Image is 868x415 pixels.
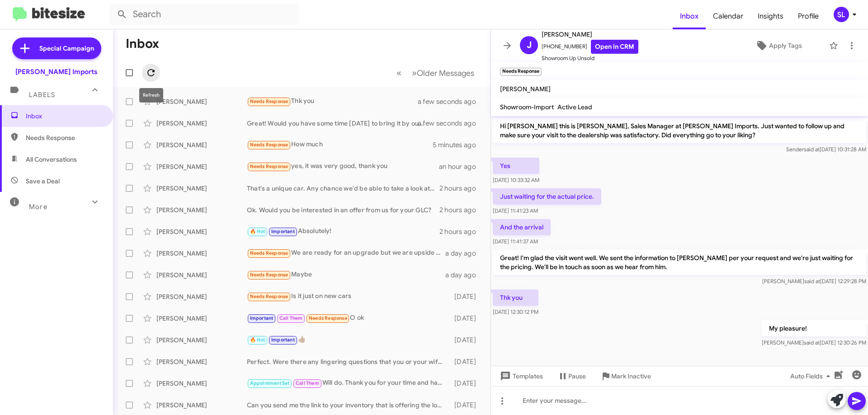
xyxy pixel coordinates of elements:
[791,3,826,29] a: Profile
[611,368,651,384] span: Mark Inactive
[156,162,247,171] div: [PERSON_NAME]
[156,205,247,214] div: [PERSON_NAME]
[500,85,551,93] span: [PERSON_NAME]
[433,140,483,149] div: 5 minutes ago
[247,248,445,258] div: We are ready for an upgrade but we are upside down.
[247,184,439,193] div: That's a unique car. Any chance we'd be able to take a look at it in person so I can offer you a ...
[109,4,299,25] input: Search
[250,315,274,321] span: Important
[156,336,247,345] div: [PERSON_NAME]
[493,158,539,174] p: Yes
[250,337,265,343] span: 🔥 Hot
[39,44,94,53] span: Special Campaign
[247,205,439,214] div: Ok. Would you be interested in an offer from us for your GLC?
[391,64,407,82] button: Previous
[296,380,319,386] span: Call Them
[417,68,474,78] span: Older Messages
[445,270,483,280] div: a day ago
[271,228,295,234] span: Important
[26,112,103,121] span: Inbox
[450,314,483,323] div: [DATE]
[156,401,247,410] div: [PERSON_NAME]
[392,64,480,82] nav: Page navigation example
[450,357,483,366] div: [DATE]
[279,315,303,321] span: Call Them
[498,368,543,384] span: Templates
[439,162,483,171] div: an hour ago
[156,227,247,236] div: [PERSON_NAME]
[12,37,101,59] a: Special Campaign
[762,339,866,346] span: [PERSON_NAME] [DATE] 12:30:26 PM
[309,315,347,321] span: Needs Response
[396,67,401,79] span: «
[493,219,551,235] p: And the arrival
[156,314,247,323] div: [PERSON_NAME]
[250,142,288,148] span: Needs Response
[250,250,288,256] span: Needs Response
[706,3,750,29] a: Calendar
[126,37,159,51] h1: Inbox
[26,155,77,164] span: All Conversations
[804,339,820,346] span: said at
[450,401,483,410] div: [DATE]
[439,205,483,214] div: 2 hours ago
[804,146,820,153] span: said at
[826,7,858,22] button: SL
[450,292,483,301] div: [DATE]
[500,103,554,111] span: Showroom-Import
[247,96,429,107] div: Thk you
[139,88,163,103] div: Refresh
[247,313,450,323] div: O ok
[439,227,483,236] div: 2 hours ago
[750,3,791,29] a: Insights
[250,294,288,299] span: Needs Response
[429,119,483,128] div: a few seconds ago
[673,3,706,29] a: Inbox
[786,146,866,153] span: Sender [DATE] 10:31:28 AM
[156,357,247,366] div: [PERSON_NAME]
[500,68,542,76] small: Needs Response
[247,270,445,280] div: Maybe
[29,91,55,99] span: Labels
[783,368,841,384] button: Auto Fields
[247,378,450,388] div: Will do. Thank you for your time and have a great day!
[247,335,450,345] div: 👍🏽
[156,140,247,149] div: [PERSON_NAME]
[247,357,450,366] div: Perfect. Were there any lingering questions that you or your wife had about the GLE or need any i...
[491,368,550,384] button: Templates
[26,133,103,142] span: Needs Response
[762,278,866,284] span: [PERSON_NAME] [DATE] 12:29:28 PM
[527,38,532,52] span: J
[804,278,820,284] span: said at
[493,250,866,275] p: Great! I'm glad the visit went well. We sent the information to [PERSON_NAME] per your request an...
[156,379,247,388] div: [PERSON_NAME]
[445,249,483,258] div: a day ago
[732,37,825,54] button: Apply Tags
[250,272,288,278] span: Needs Response
[247,161,439,172] div: yes, it was very good, thank you
[439,184,483,193] div: 2 hours ago
[250,98,288,104] span: Needs Response
[429,97,483,106] div: a few seconds ago
[156,119,247,128] div: [PERSON_NAME]
[156,184,247,193] div: [PERSON_NAME]
[493,177,539,183] span: [DATE] 10:33:32 AM
[156,97,247,106] div: [PERSON_NAME]
[450,336,483,345] div: [DATE]
[550,368,593,384] button: Pause
[247,291,450,302] div: Is it just on new cars
[250,163,288,169] span: Needs Response
[450,379,483,388] div: [DATE]
[493,118,866,143] p: Hi [PERSON_NAME] this is [PERSON_NAME], Sales Manager at [PERSON_NAME] Imports. Just wanted to fo...
[247,119,429,128] div: Great! Would you have some time [DATE] to bring it by our dealership so we can properly appraise ...
[250,228,265,234] span: 🔥 Hot
[493,238,538,245] span: [DATE] 11:41:37 AM
[29,203,47,211] span: More
[493,308,538,315] span: [DATE] 12:30:12 PM
[542,54,638,63] span: Showroom Up Unsold
[156,249,247,258] div: [PERSON_NAME]
[156,292,247,301] div: [PERSON_NAME]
